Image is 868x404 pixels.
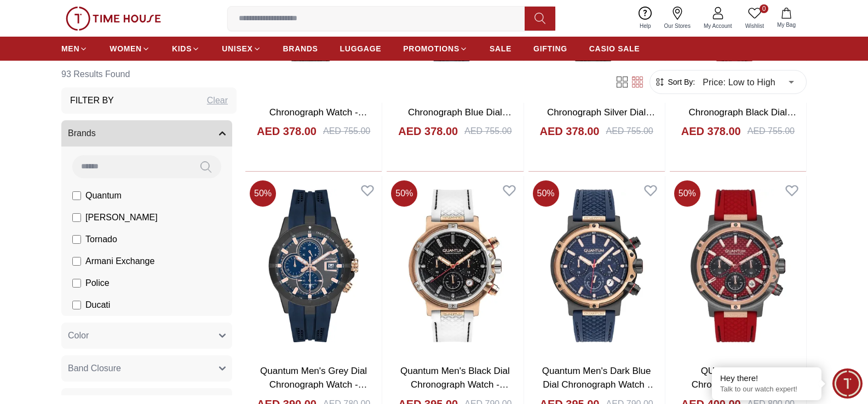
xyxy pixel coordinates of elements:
input: Police [72,279,81,288]
span: Armani Exchange [85,255,154,268]
span: WOMEN [110,43,142,54]
div: AED 755.00 [464,125,511,138]
a: QUANTUM Men's Chronograph Black Dial Watch - HNG893.658 [689,93,797,131]
span: MEN [61,43,79,54]
div: Clear [207,94,228,107]
h4: AED 378.00 [398,124,458,139]
span: 50 % [674,180,700,207]
img: QUANTUM Men's Chronograph Red Dial Watch - HNG956.888 [670,176,806,355]
a: 0Wishlist [739,4,771,32]
span: Sort By: [665,77,695,87]
a: UNISEX [222,39,261,58]
a: Help [633,4,658,32]
span: LUGGAGE [340,43,382,54]
a: Our Stores [658,4,697,32]
a: KIDS [172,39,200,58]
span: Quantum [85,189,122,202]
a: WOMEN [110,39,150,58]
input: Quantum [72,191,81,200]
div: AED 755.00 [323,125,370,138]
span: 0 [760,4,768,13]
span: CASIO SALE [589,43,640,54]
a: BRANDS [283,39,318,58]
h4: AED 378.00 [681,124,741,139]
a: MEN [61,39,88,58]
div: AED 755.00 [748,125,795,138]
span: KIDS [172,43,192,54]
img: Quantum Men's Black Dial Chronograph Watch - HNG956.553 [387,176,523,355]
span: Band Closure [68,362,121,375]
a: CASIO SALE [589,39,640,58]
h3: Filter By [70,94,114,107]
a: QUANTUM Men's Chronograph Red Dial Watch - HNG956.888 [692,366,794,404]
span: 50 % [391,180,417,207]
span: BRANDS [283,43,318,54]
h4: AED 378.00 [257,124,317,139]
div: Hey there! [720,373,813,384]
button: Band Closure [61,355,232,382]
button: My Bag [771,5,802,31]
div: Price: Low to High [695,67,802,97]
div: Chat Widget [832,368,863,399]
a: PROMOTIONS [403,39,468,58]
img: ... [66,7,161,31]
span: 50 % [533,180,559,207]
p: Talk to our watch expert! [720,385,813,394]
a: Quantum Men's Grey Dial Chronograph Watch - HNG893.069 [260,366,367,404]
div: AED 755.00 [606,125,653,138]
span: Wishlist [741,22,768,30]
span: 50 % [250,180,276,207]
input: [PERSON_NAME] [72,213,81,222]
span: UNISEX [222,43,252,54]
span: PROMOTIONS [403,43,459,54]
input: Tornado [72,235,81,244]
span: Our Stores [660,22,695,30]
button: Color [61,323,232,349]
a: Quantum Men's Black Dial Chronograph Watch - HNG956.553 [400,366,510,404]
span: Tornado [85,233,117,246]
a: Quantum Men's Dark Blue Dial Chronograph Watch - HNG956.899 [542,366,657,404]
img: Quantum Men's Dark Blue Dial Chronograph Watch - HNG956.899 [528,176,665,355]
a: GIFTING [533,39,567,58]
h4: AED 378.00 [540,124,600,139]
span: My Account [699,22,737,30]
span: Ducati [85,298,110,312]
input: Armani Exchange [72,257,81,266]
span: GIFTING [533,43,567,54]
a: QUANTUM Men's Chronograph Silver Dial Watch - HNG893.631 [547,93,655,131]
h6: 93 Results Found [61,61,237,87]
span: Police [85,277,110,290]
a: QUANTUM Men's Chronograph Blue Dial Watch - HNG893.399 [408,93,511,131]
img: Quantum Men's Grey Dial Chronograph Watch - HNG893.069 [245,176,382,355]
a: Quantum Men's Black Dial Chronograph Watch - HNG956.351 [259,93,369,131]
a: LUGGAGE [340,39,382,58]
span: Help [635,22,656,30]
span: My Bag [773,21,800,29]
span: [PERSON_NAME] [85,211,158,224]
span: Color [68,329,89,342]
button: Brands [61,120,232,147]
a: SALE [490,39,511,58]
button: Sort By: [654,77,695,87]
span: Brands [68,127,96,140]
span: SALE [490,43,511,54]
input: Ducati [72,301,81,309]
